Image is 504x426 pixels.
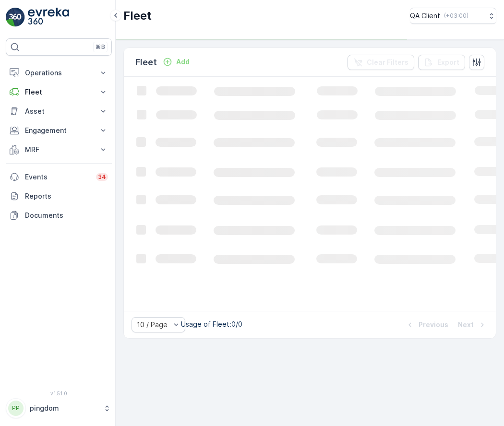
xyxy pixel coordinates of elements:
p: Operations [25,68,93,78]
div: PP [8,401,24,416]
img: logo_light-DOdMpM7g.png [28,8,69,27]
button: QA Client(+03:00) [410,8,496,24]
p: Export [437,58,459,67]
button: MRF [6,140,112,159]
button: Next [457,319,488,331]
p: ⌘B [96,43,105,51]
p: Next [458,320,474,330]
button: Previous [404,319,449,331]
button: Fleet [6,83,112,102]
p: Fleet [135,56,157,69]
button: Operations [6,63,112,83]
p: Engagement [25,126,93,135]
p: ( +03:00 ) [444,12,468,20]
p: Events [25,172,90,182]
p: Documents [25,211,108,220]
p: pingdom [30,403,98,413]
p: Asset [25,106,93,116]
p: Fleet [25,87,93,97]
button: Asset [6,102,112,121]
p: Previous [419,320,448,330]
p: Reports [25,191,108,201]
a: Documents [6,206,112,225]
button: PPpingdom [6,398,112,418]
button: Export [418,55,465,70]
button: Add [159,56,193,68]
a: Events34 [6,167,112,187]
span: v 1.51.0 [6,390,112,396]
button: Engagement [6,121,112,140]
p: Add [176,57,190,67]
p: Clear Filters [367,58,408,67]
p: Usage of Fleet : 0/0 [181,319,242,329]
button: Clear Filters [348,55,414,70]
p: MRF [25,145,93,154]
p: 34 [98,173,106,181]
p: QA Client [410,11,440,21]
p: Fleet [123,8,152,24]
a: Reports [6,187,112,206]
img: logo [6,8,25,27]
